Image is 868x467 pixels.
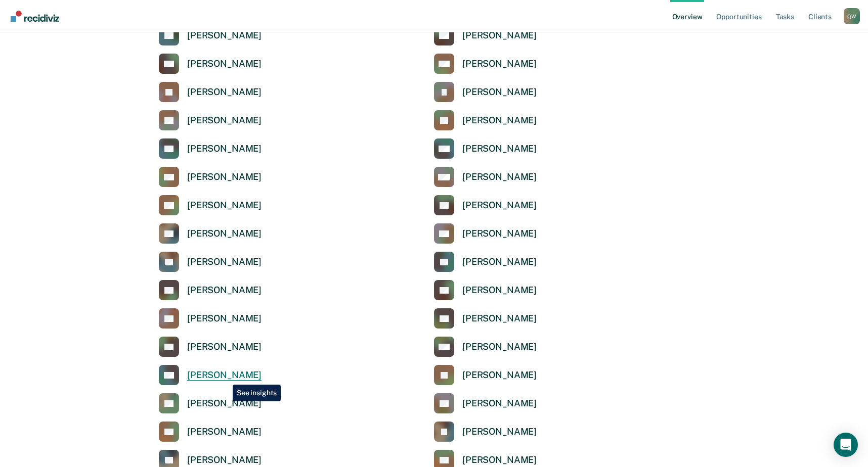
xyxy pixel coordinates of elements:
[159,252,262,272] a: [PERSON_NAME]
[434,195,537,215] a: [PERSON_NAME]
[159,82,262,102] a: [PERSON_NAME]
[462,171,537,183] div: [PERSON_NAME]
[159,308,262,329] a: [PERSON_NAME]
[844,8,860,24] button: Profile dropdown button
[462,143,537,155] div: [PERSON_NAME]
[462,426,537,438] div: [PERSON_NAME]
[159,54,262,74] a: [PERSON_NAME]
[434,138,537,159] a: [PERSON_NAME]
[434,365,537,385] a: [PERSON_NAME]
[187,256,262,268] div: [PERSON_NAME]
[187,369,262,381] div: [PERSON_NAME]
[462,86,537,98] div: [PERSON_NAME]
[187,341,262,353] div: [PERSON_NAME]
[434,280,537,300] a: [PERSON_NAME]
[434,167,537,187] a: [PERSON_NAME]
[462,313,537,324] div: [PERSON_NAME]
[462,369,537,381] div: [PERSON_NAME]
[462,285,537,296] div: [PERSON_NAME]
[462,115,537,126] div: [PERSON_NAME]
[159,195,262,215] a: [PERSON_NAME]
[159,110,262,130] a: [PERSON_NAME]
[159,138,262,159] a: [PERSON_NAME]
[187,200,262,211] div: [PERSON_NAME]
[187,58,262,70] div: [PERSON_NAME]
[834,433,858,457] div: Open Intercom Messenger
[434,252,537,272] a: [PERSON_NAME]
[434,337,537,357] a: [PERSON_NAME]
[434,54,537,74] a: [PERSON_NAME]
[159,167,262,187] a: [PERSON_NAME]
[159,223,262,244] a: [PERSON_NAME]
[187,86,262,98] div: [PERSON_NAME]
[187,454,262,466] div: [PERSON_NAME]
[159,337,262,357] a: [PERSON_NAME]
[159,422,262,442] a: [PERSON_NAME]
[159,365,262,385] a: [PERSON_NAME]
[434,422,537,442] a: [PERSON_NAME]
[159,25,262,45] a: [PERSON_NAME]
[462,398,537,409] div: [PERSON_NAME]
[187,285,262,296] div: [PERSON_NAME]
[462,341,537,353] div: [PERSON_NAME]
[187,426,262,438] div: [PERSON_NAME]
[159,393,262,413] a: [PERSON_NAME]
[187,171,262,183] div: [PERSON_NAME]
[187,398,262,409] div: [PERSON_NAME]
[187,228,262,240] div: [PERSON_NAME]
[844,8,860,24] div: Q W
[462,30,537,41] div: [PERSON_NAME]
[434,223,537,244] a: [PERSON_NAME]
[462,200,537,211] div: [PERSON_NAME]
[462,228,537,240] div: [PERSON_NAME]
[434,393,537,413] a: [PERSON_NAME]
[434,110,537,130] a: [PERSON_NAME]
[187,143,262,155] div: [PERSON_NAME]
[434,308,537,329] a: [PERSON_NAME]
[159,280,262,300] a: [PERSON_NAME]
[187,30,262,41] div: [PERSON_NAME]
[187,313,262,324] div: [PERSON_NAME]
[462,58,537,70] div: [PERSON_NAME]
[187,115,262,126] div: [PERSON_NAME]
[434,25,537,45] a: [PERSON_NAME]
[434,82,537,102] a: [PERSON_NAME]
[462,256,537,268] div: [PERSON_NAME]
[462,454,537,466] div: [PERSON_NAME]
[11,11,59,22] img: Recidiviz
